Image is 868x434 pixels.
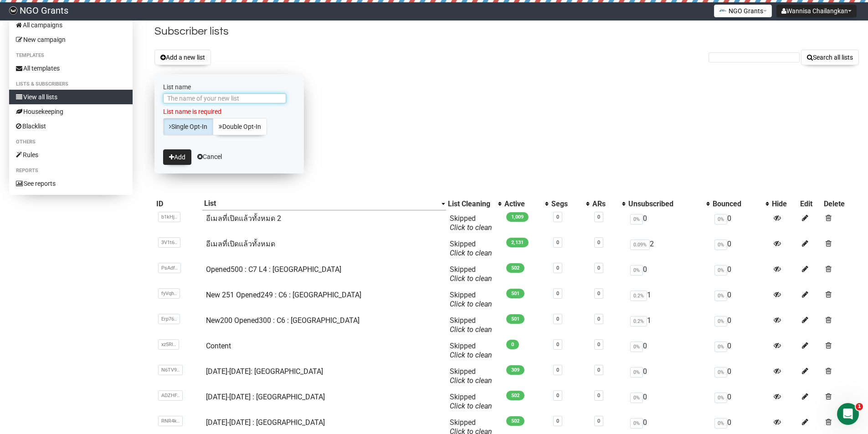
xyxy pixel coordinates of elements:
td: 0 [627,389,710,414]
div: Active [504,199,540,209]
a: 0 [597,393,600,398]
div: Bounced [713,199,761,209]
span: 502 [506,263,524,273]
a: 0 [556,265,559,271]
span: 0% [714,214,727,225]
a: อีเมลที่เปิดแล้วทั้งหมด [206,240,275,248]
span: Skipped [450,240,492,257]
th: ARs: No sort applied, activate to apply an ascending sort [591,197,627,210]
a: [DATE]-[DATE] : [GEOGRAPHIC_DATA] [206,418,325,427]
span: 501 [506,289,524,298]
td: 1 [627,312,710,338]
span: N6TV9.. [158,365,183,375]
td: 1 [627,287,710,312]
span: Skipped [450,214,492,232]
th: ID: No sort applied, sorting is disabled [154,197,202,210]
span: 309 [506,365,524,375]
td: 0 [627,338,710,363]
li: Lists & subscribers [9,79,133,90]
td: 0 [711,261,770,287]
a: View all lists [9,90,133,104]
label: List name is required [163,107,295,116]
a: See reports [9,176,133,191]
a: Opened500 : C7 L4 : [GEOGRAPHIC_DATA] [206,265,341,274]
a: Rules [9,148,133,162]
span: 0% [630,418,643,429]
span: b1kHj.. [158,212,180,222]
span: Skipped [450,316,492,334]
td: 0 [627,261,710,287]
span: fyVqh.. [158,288,180,299]
label: List name [163,83,295,91]
span: 0% [714,342,727,352]
a: Click to clean [450,223,492,232]
a: Click to clean [450,249,492,257]
div: Hide [772,199,796,209]
td: 0 [627,210,710,236]
span: 0 [506,340,519,349]
a: 0 [556,316,559,322]
img: 17080ac3efa689857045ce3784bc614b [9,6,17,15]
span: 0% [714,265,727,276]
td: 0 [711,210,770,236]
a: 0 [597,214,600,220]
a: [DATE]-[DATE] : [GEOGRAPHIC_DATA] [206,393,325,401]
a: Click to clean [450,376,492,385]
a: 0 [556,393,559,398]
li: Others [9,137,133,148]
span: 0.2% [630,291,647,301]
a: New200 Opened300 : C6 : [GEOGRAPHIC_DATA] [206,316,360,325]
span: 0% [630,342,643,352]
div: List [204,199,437,208]
a: Click to clean [450,402,492,410]
a: Content [206,342,231,350]
th: List: Descending sort applied, activate to remove the sort [202,197,446,210]
span: 1 [856,403,863,410]
button: NGO Grants [714,5,772,17]
th: Delete: No sort applied, sorting is disabled [822,197,859,210]
th: Active: No sort applied, activate to apply an ascending sort [503,197,550,210]
span: 502 [506,416,524,426]
a: New campaign [9,32,133,47]
span: 0% [714,367,727,378]
td: 0 [627,363,710,389]
div: Delete [824,199,857,209]
span: Skipped [450,342,492,359]
th: Segs: No sort applied, activate to apply an ascending sort [550,197,591,210]
td: 0 [711,287,770,312]
a: Click to clean [450,300,492,308]
span: PsAdf.. [158,263,181,273]
div: ARs [592,199,617,209]
span: RNR4k.. [158,416,183,426]
span: Skipped [450,367,492,385]
span: 502 [506,391,524,400]
a: 0 [597,316,600,322]
span: ADZHF.. [158,390,183,401]
li: Reports [9,165,133,176]
a: 0 [556,342,559,347]
th: Edit: No sort applied, sorting is disabled [798,197,822,210]
a: Housekeeping [9,104,133,119]
iframe: Intercom live chat [837,403,859,425]
td: 0 [711,363,770,389]
td: 0 [711,338,770,363]
a: Single Opt-In [163,118,213,135]
a: 0 [597,291,600,296]
span: 1,009 [506,212,529,222]
span: Erp76.. [158,314,180,324]
span: Skipped [450,265,492,283]
div: Edit [800,199,820,209]
div: Unsubscribed [628,199,701,209]
th: Hide: No sort applied, sorting is disabled [770,197,798,210]
a: All templates [9,61,133,76]
div: Segs [551,199,581,209]
a: 0 [597,342,600,347]
span: 0% [714,316,727,327]
a: Blacklist [9,119,133,133]
div: ID [156,199,200,209]
div: List Cleaning [448,199,493,209]
td: 2 [627,236,710,261]
input: The name of your new list [163,93,286,103]
td: 0 [711,389,770,414]
a: 0 [597,265,600,271]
